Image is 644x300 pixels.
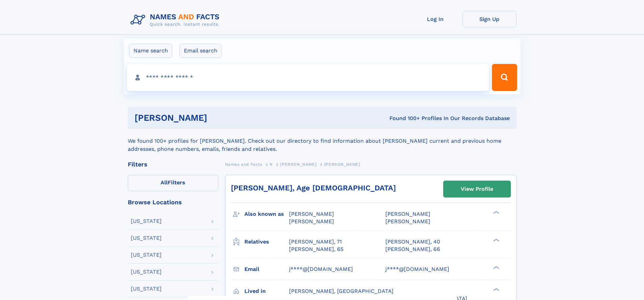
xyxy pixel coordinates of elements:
[492,287,500,292] div: ❯
[225,160,262,168] a: Names and Facts
[408,11,462,27] a: Log In
[231,184,396,192] a: [PERSON_NAME], Age [DEMOGRAPHIC_DATA]
[128,199,218,205] div: Browse Locations
[131,218,162,224] div: [US_STATE]
[270,162,273,167] span: K
[461,181,493,197] div: View Profile
[244,263,289,275] h3: Email
[180,44,222,58] label: Email search
[161,179,168,186] span: All
[128,11,225,29] img: Logo Names and Facts
[244,208,289,220] h3: Also known as
[385,211,430,217] span: [PERSON_NAME]
[385,238,440,246] a: [PERSON_NAME], 40
[280,162,316,167] span: [PERSON_NAME]
[131,286,162,292] div: [US_STATE]
[289,211,334,217] span: [PERSON_NAME]
[289,218,334,225] span: [PERSON_NAME]
[385,218,430,225] span: [PERSON_NAME]
[298,115,510,122] div: Found 100+ Profiles In Our Records Database
[270,160,273,168] a: K
[131,269,162,275] div: [US_STATE]
[385,246,440,253] a: [PERSON_NAME], 66
[129,44,172,58] label: Name search
[289,288,393,294] span: [PERSON_NAME], [GEOGRAPHIC_DATA]
[492,238,500,242] div: ❯
[128,161,218,167] div: Filters
[492,265,500,270] div: ❯
[462,11,517,27] a: Sign Up
[444,181,510,197] a: View Profile
[324,162,360,167] span: [PERSON_NAME]
[289,238,342,246] a: [PERSON_NAME], 71
[492,210,500,215] div: ❯
[244,236,289,248] h3: Relatives
[244,285,289,297] h3: Lived in
[128,175,218,191] label: Filters
[128,129,517,153] div: We found 100+ profiles for [PERSON_NAME]. Check out our directory to find information about [PERS...
[289,246,343,253] a: [PERSON_NAME], 65
[127,64,489,91] input: search input
[131,235,162,241] div: [US_STATE]
[492,64,517,91] button: Search Button
[135,114,299,122] h1: [PERSON_NAME]
[131,252,162,258] div: [US_STATE]
[280,160,316,168] a: [PERSON_NAME]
